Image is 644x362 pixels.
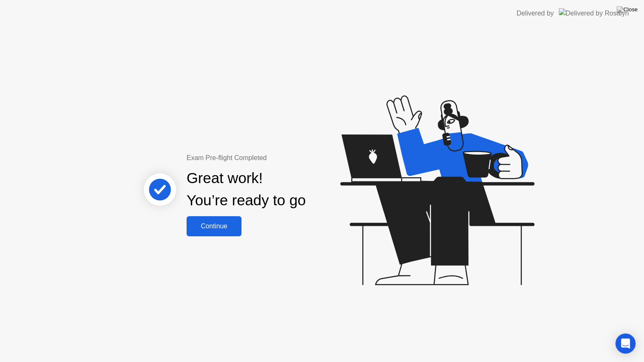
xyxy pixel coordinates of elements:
[187,153,360,163] div: Exam Pre-flight Completed
[187,216,241,236] button: Continue
[189,222,239,230] div: Continue
[617,6,638,13] img: Close
[517,8,554,18] div: Delivered by
[187,167,306,212] div: Great work! You’re ready to go
[559,8,629,18] img: Delivered by Rosalyn
[615,334,636,354] div: Open Intercom Messenger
